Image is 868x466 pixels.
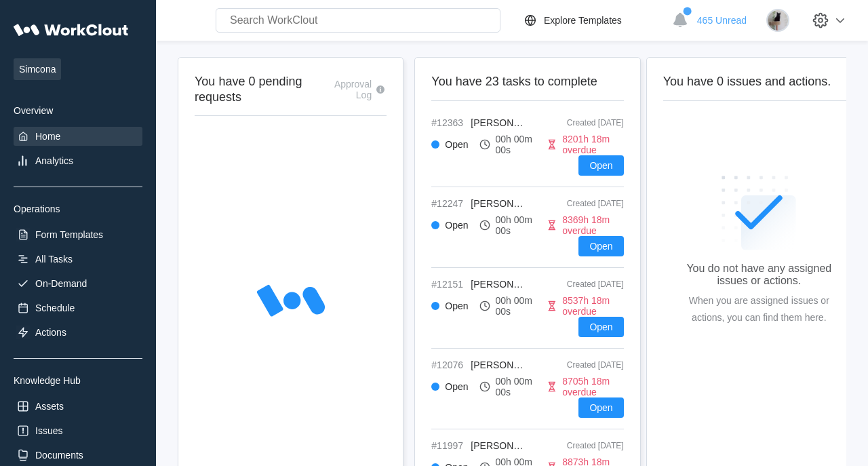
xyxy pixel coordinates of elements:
a: Home [14,127,142,146]
div: Schedule [35,303,75,313]
span: [PERSON_NAME] BBP33 Preventative Maintenance Task [471,279,715,290]
span: #12076 [431,360,465,370]
div: Issues [35,425,62,436]
a: Analytics [14,151,142,170]
input: Search WorkClout [216,8,500,33]
span: Simcona [14,58,61,80]
div: Open [445,220,486,231]
div: All Tasks [35,254,73,265]
span: [PERSON_NAME] BBP33 Preventative Maintenance Task [471,198,715,209]
div: You do not have any assigned issues or actions. [685,263,833,287]
div: Open [445,300,486,311]
div: Overview [14,105,142,116]
a: Explore Templates [522,12,665,28]
span: #11997 [431,440,465,451]
div: On-Demand [35,278,87,289]
button: Open [578,155,623,176]
button: Open [578,236,623,256]
span: [PERSON_NAME] BBP33 Preventative Maintenance Task [471,440,715,451]
div: 8705h 18m overdue [562,376,623,397]
h2: You have 23 tasks to complete [431,74,623,90]
a: Form Templates [14,225,142,244]
div: 8369h 18m overdue [562,214,623,236]
a: Actions [14,323,142,342]
span: [PERSON_NAME] BBP33 Preventative Maintenance Task [471,117,715,128]
a: Documents [14,446,142,465]
div: 8201h 18m overdue [562,134,623,155]
span: 465 Unread [697,15,747,26]
div: Explore Templates [544,15,622,26]
span: Open [589,161,612,170]
a: Assets [14,397,142,416]
div: Approval Log [325,79,372,100]
span: Open [589,322,612,332]
a: Issues [14,421,142,440]
div: When you are assigned issues or actions, you can find them here. [685,292,833,326]
div: 00h 00m 00s [495,295,534,317]
button: Open [578,397,623,418]
button: Open [578,317,623,337]
div: Actions [35,327,66,338]
a: Schedule [14,298,142,317]
div: 00h 00m 00s [495,376,534,397]
div: 00h 00m 00s [495,134,534,155]
div: Form Templates [35,229,103,240]
h2: You have 0 pending requests [195,74,325,104]
div: Home [35,131,60,142]
span: Open [589,241,612,251]
span: [PERSON_NAME] BBP33 Preventative Maintenance Task [471,360,715,370]
a: All Tasks [14,250,142,269]
div: 00h 00m 00s [495,214,534,236]
div: Created [DATE] [536,279,624,289]
div: Created [DATE] [536,441,624,450]
div: Operations [14,203,142,214]
div: Created [DATE] [536,199,624,208]
div: Analytics [35,155,73,166]
div: Assets [35,401,64,412]
div: Created [DATE] [536,360,624,370]
div: Created [DATE] [536,118,624,128]
div: Knowledge Hub [14,375,142,386]
h2: You have 0 issues and actions. [663,74,855,90]
span: #12247 [431,198,465,209]
span: #12363 [431,117,465,128]
div: Open [445,139,486,150]
span: Open [589,403,612,412]
div: 8537h 18m overdue [562,295,623,317]
a: On-Demand [14,274,142,293]
div: Open [445,381,486,392]
span: #12151 [431,279,465,290]
img: stormageddon_tree.jpg [766,9,789,32]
